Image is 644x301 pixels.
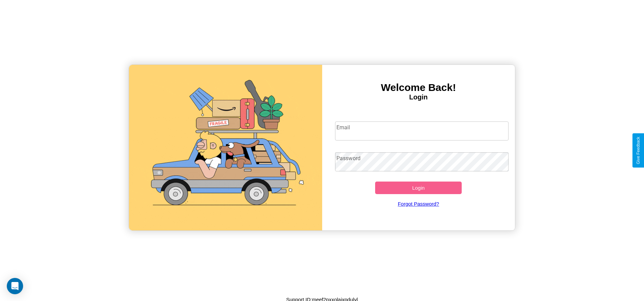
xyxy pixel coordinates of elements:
[332,194,505,213] a: Forgot Password?
[375,182,462,194] button: Login
[322,93,515,101] h4: Login
[322,82,515,93] h3: Welcome Back!
[129,65,322,230] img: gif
[7,278,23,294] div: Open Intercom Messenger
[636,137,641,164] div: Give Feedback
